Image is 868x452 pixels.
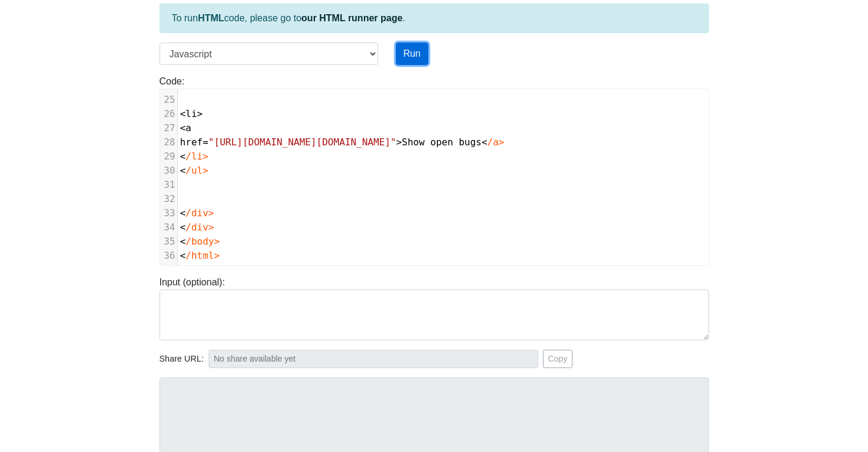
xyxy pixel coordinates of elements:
div: 34 [160,220,177,235]
span: < [180,122,186,134]
span: < [180,222,186,233]
div: 35 [160,235,177,249]
div: 26 [160,107,177,121]
div: Code: [151,74,718,266]
span: > [396,136,402,148]
span: < [180,250,186,261]
span: "[URL][DOMAIN_NAME][DOMAIN_NAME]" [209,136,396,148]
span: < [180,165,186,176]
span: bugs [459,136,482,148]
div: To run code, please go to . [160,4,709,33]
span: li [186,108,197,119]
span: /body> [186,236,220,247]
input: No share available yet [209,350,538,368]
div: 33 [160,206,177,220]
button: Run [396,43,428,65]
div: 25 [160,93,177,107]
div: 32 [160,192,177,206]
span: /li> [186,151,209,162]
span: /ul> [186,165,209,176]
span: /a> [487,136,505,148]
div: 31 [160,178,177,192]
button: Copy [543,350,573,368]
span: < [180,151,186,162]
span: href [180,136,203,148]
div: 27 [160,121,177,135]
div: 28 [160,135,177,149]
span: /div> [186,207,214,219]
div: Input (optional): [151,275,718,340]
span: < [180,108,186,119]
strong: HTML [198,13,224,23]
span: Show [402,136,425,148]
span: open [430,136,453,148]
span: > [197,108,203,119]
div: 36 [160,249,177,263]
a: our HTML runner page [301,13,402,23]
div: 30 [160,164,177,178]
span: < [482,136,487,148]
span: /html> [186,250,220,261]
span: < [180,236,186,247]
span: = [203,136,209,148]
span: < [180,207,186,219]
span: a [186,122,191,134]
span: Share URL: [160,353,204,366]
span: /div> [186,222,214,233]
div: 29 [160,149,177,164]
